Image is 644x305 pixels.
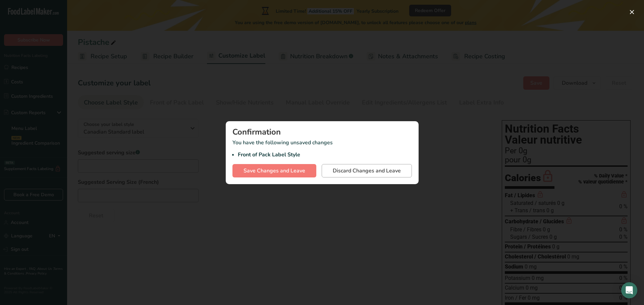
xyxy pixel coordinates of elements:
li: Front of Pack Label Style [238,151,412,159]
span: Save Changes and Leave [244,167,305,175]
button: Save Changes and Leave [232,164,316,177]
span: Discard Changes and Leave [333,167,401,175]
div: Confirmation [232,128,412,136]
div: Open Intercom Messenger [621,282,637,298]
p: You have the following unsaved changes [232,139,412,159]
button: Discard Changes and Leave [322,164,412,177]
